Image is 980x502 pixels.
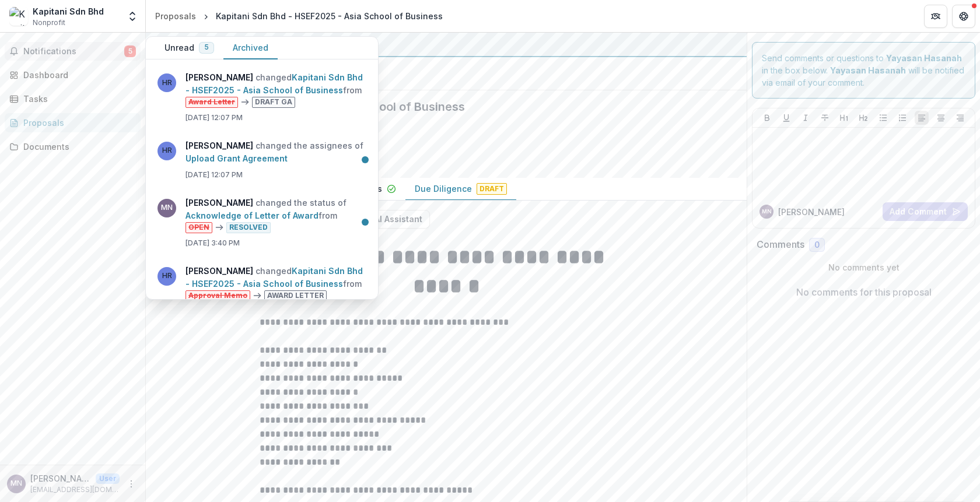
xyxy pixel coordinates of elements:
button: Unread [155,37,223,59]
p: [EMAIL_ADDRESS][DOMAIN_NAME] [30,485,120,495]
span: 5 [204,43,209,51]
div: Kapitani Sdn Bhd - HSEF2025 - Asia School of Business [216,10,443,22]
div: Kapitani Sdn Bhd [33,5,104,17]
span: Notifications [23,47,124,57]
a: Kapitani Sdn Bhd - HSEF2025 - Asia School of Business [185,72,363,95]
p: changed from [185,265,366,301]
button: Archived [223,37,278,59]
div: Documents [23,141,131,153]
a: Dashboard [5,65,141,85]
div: Mohd Nazrul Hazeri Bin Nazirmuddin [10,480,22,487]
button: AI Assistant [353,210,430,229]
a: Upload Grant Agreement [185,153,288,163]
span: Nonprofit [33,17,65,28]
a: Proposals [5,113,141,132]
h2: Comments [757,239,804,250]
button: More [124,477,138,491]
button: Notifications5 [5,42,141,61]
button: Align Center [934,111,948,125]
div: Mohd Nazrul Hazeri Bin Nazirmuddin [762,209,772,215]
div: Dashboard [23,69,131,81]
p: Due Diligence [415,182,472,195]
a: Acknowledge of Letter of Award [185,210,318,220]
div: Yayasan Hasanah [155,37,737,51]
p: changed from [185,71,366,108]
strong: Yayasan Hasanah [830,65,906,75]
button: Bold [760,111,774,125]
nav: breadcrumb [150,8,447,24]
p: User [96,473,120,484]
a: Proposals [150,8,201,24]
button: Open entity switcher [124,5,141,28]
button: Italicize [799,111,813,125]
img: Kapitani Sdn Bhd [9,7,28,26]
p: No comments for this proposal [796,285,932,299]
button: Bullet List [876,111,890,125]
button: Ordered List [895,111,909,125]
span: Draft [477,183,507,195]
a: Documents [5,137,141,156]
a: Kapitani Sdn Bhd - HSEF2025 - Asia School of Business [185,266,363,289]
span: 5 [124,45,136,57]
button: Partners [924,5,947,28]
div: Send comments or questions to in the box below. will be notified via email of your comment. [752,42,975,99]
button: Align Right [953,111,967,125]
strong: Yayasan Hasanah [886,53,962,63]
p: changed the status of from [185,196,366,233]
p: [PERSON_NAME] [778,206,845,218]
p: changed the assignees of [185,139,366,165]
button: Heading 1 [837,111,851,125]
p: No comments yet [757,261,971,273]
button: Align Left [915,111,929,125]
div: Tasks [23,93,131,105]
button: Strike [818,111,832,125]
h2: Kapitani Sdn Bhd - HSEF2025 - Asia School of Business [155,100,719,114]
a: Tasks [5,89,141,108]
p: [PERSON_NAME] [30,472,91,485]
span: 0 [814,240,820,250]
button: Underline [779,111,793,125]
button: Heading 2 [856,111,870,125]
button: Add Comment [883,202,968,221]
div: Proposals [155,10,196,22]
button: Get Help [952,5,975,28]
div: Proposals [23,117,131,129]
